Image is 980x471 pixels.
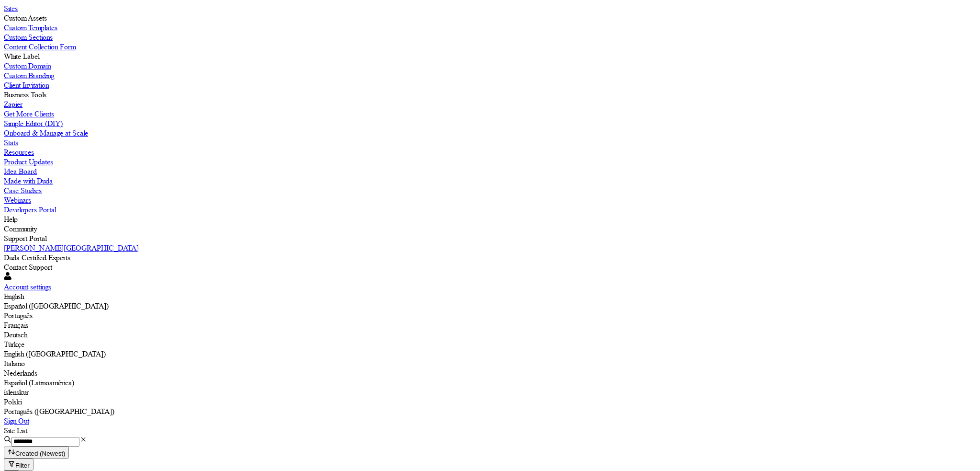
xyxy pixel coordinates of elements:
label: Account settings [4,282,51,291]
div: íslenskur [4,388,976,397]
div: Nederlands [4,368,976,378]
label: Custom Branding [4,71,54,80]
button: Filter [4,459,33,471]
label: Duda Certified Experts [4,253,70,262]
span: Site List [4,426,27,435]
label: Zapier [4,100,22,109]
label: Stats [4,138,18,147]
div: Polski [4,397,976,407]
label: Simple Editor (DIY) [4,119,63,128]
div: Deutsch [4,330,976,340]
label: Case Studies [4,186,42,195]
div: Español (Latinoamérica) [4,378,976,388]
div: Italiano [4,359,976,368]
label: Help [4,215,18,224]
label: Custom Sections [4,33,53,42]
label: Community [4,224,37,233]
label: Business Tools [4,90,46,99]
a: Resources [4,148,976,157]
div: Português [4,311,976,321]
label: Get More Clients [4,109,54,118]
label: Resources [4,148,34,157]
iframe: Duda-gen Chat Button Frame [930,421,980,471]
label: Custom Assets [4,13,47,23]
label: White Label [4,52,39,61]
label: Idea Board [4,167,37,176]
div: English ([GEOGRAPHIC_DATA]) [4,349,976,359]
div: Español ([GEOGRAPHIC_DATA]) [4,301,976,311]
label: Onboard & Manage at Scale [4,128,88,138]
label: Custom Domain [4,61,51,70]
label: Product Updates [4,157,53,166]
label: Content Collection Form [4,42,76,51]
label: Sign Out [4,416,29,425]
label: English [4,292,24,301]
label: Made with Duda [4,176,53,185]
label: [PERSON_NAME][GEOGRAPHIC_DATA] [4,243,139,253]
label: Support Portal [4,234,46,243]
label: Developers Portal [4,205,56,214]
button: Created (Newest) [4,447,69,459]
div: Français [4,321,976,330]
label: Client Invitation [4,80,49,90]
div: Türkçe [4,340,976,349]
label: Webinars [4,195,31,205]
div: Português ([GEOGRAPHIC_DATA]) [4,407,976,416]
label: Sites [4,4,18,13]
label: Contact Support [4,263,52,272]
label: Custom Templates [4,23,57,32]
